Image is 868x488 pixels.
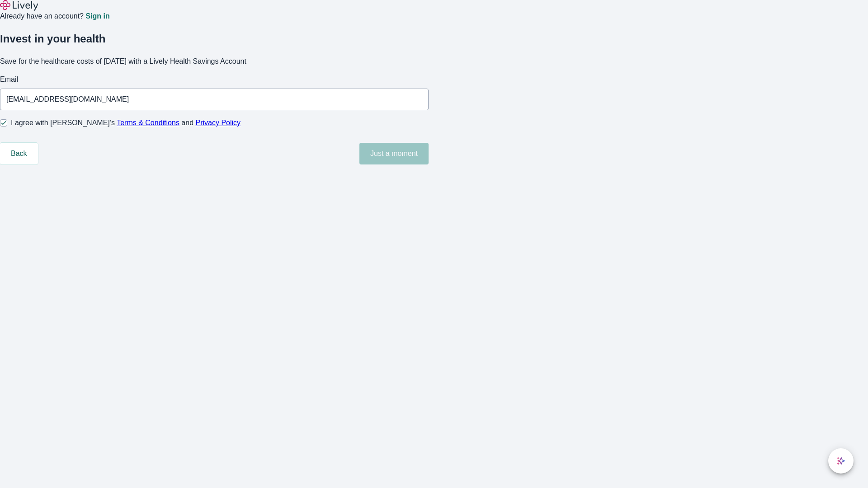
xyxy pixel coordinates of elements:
button: chat [828,448,854,474]
a: Terms & Conditions [117,119,179,127]
svg: Lively AI Assistant [836,456,845,465]
a: Sign in [85,13,109,20]
a: Privacy Policy [196,119,241,127]
span: I agree with [PERSON_NAME]’s and [11,117,241,128]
